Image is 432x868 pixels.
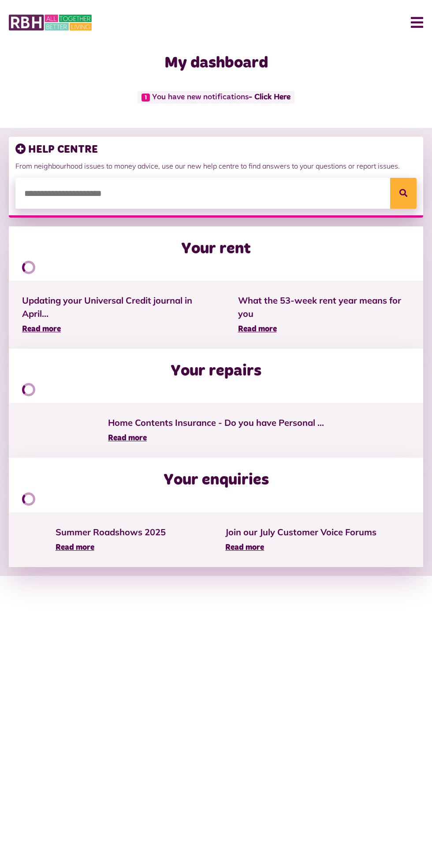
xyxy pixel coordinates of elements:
span: Read more [238,325,277,333]
h2: Your enquiries [164,471,269,490]
span: Summer Roadshows 2025 [56,526,166,539]
h1: My dashboard [9,54,423,73]
span: Updating your Universal Credit journal in April... [22,294,212,320]
a: Home Contents Insurance - Do you have Personal ... Read more [108,416,324,444]
a: - Click Here [249,93,290,101]
span: Read more [225,544,264,552]
h2: Your repairs [171,362,261,381]
span: Join our July Customer Voice Forums [225,526,376,539]
span: Read more [108,434,147,442]
span: You have new notifications [138,91,294,104]
a: Updating your Universal Credit journal in April... Read more [22,294,212,335]
img: MyRBH [9,13,92,32]
a: What the 53-week rent year means for you Read more [238,294,410,335]
span: Home Contents Insurance - Do you have Personal ... [108,416,324,429]
a: Join our July Customer Voice Forums Read more [225,526,376,554]
a: Summer Roadshows 2025 Read more [56,526,166,554]
h3: HELP CENTRE [15,143,417,156]
h2: Your rent [181,240,251,259]
span: What the 53-week rent year means for you [238,294,410,320]
span: 1 [142,94,150,101]
span: Read more [22,325,61,333]
span: Read more [56,544,94,552]
p: From neighbourhood issues to money advice, use our new help centre to find answers to your questi... [15,161,417,171]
